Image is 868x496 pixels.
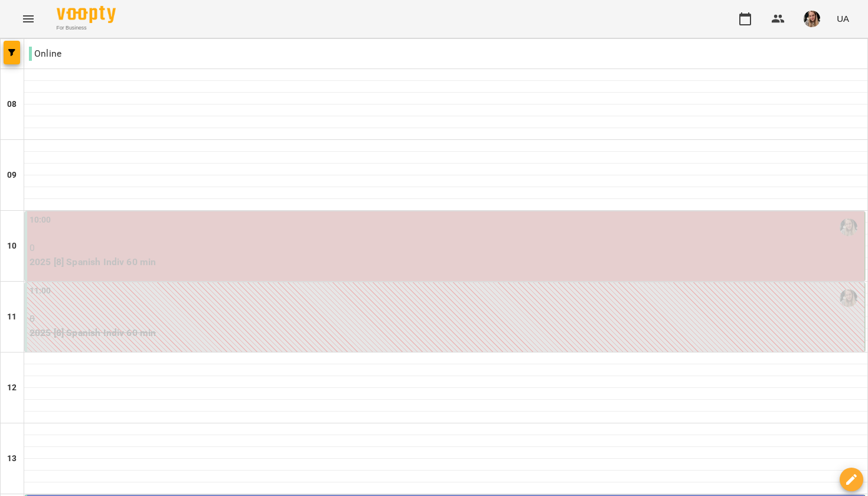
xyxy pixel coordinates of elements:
p: 0 [30,312,862,326]
h6: 12 [7,381,17,394]
p: 0 [30,241,862,255]
p: Online [29,47,61,61]
label: 10:00 [30,214,51,227]
h6: 11 [7,311,17,324]
button: Menu [14,5,43,33]
h6: 10 [7,240,17,253]
img: Шевченко Поліна Андріївна (і) [840,289,857,307]
button: UA [832,8,854,30]
p: 2025 [8] Spanish Indiv 60 min [30,255,862,269]
img: Voopty Logo [57,6,116,23]
h6: 13 [7,452,17,465]
h6: 09 [7,169,17,182]
img: Шевченко Поліна Андріївна (і) [840,218,857,236]
label: 11:00 [30,285,51,298]
h6: 08 [7,98,17,111]
span: For Business [57,24,116,32]
span: UA [837,12,849,25]
p: 2025 [8] Spanish Indiv 60 min [30,326,862,340]
img: ff1aba66b001ca05e46c699d6feb4350.jpg [804,11,820,27]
